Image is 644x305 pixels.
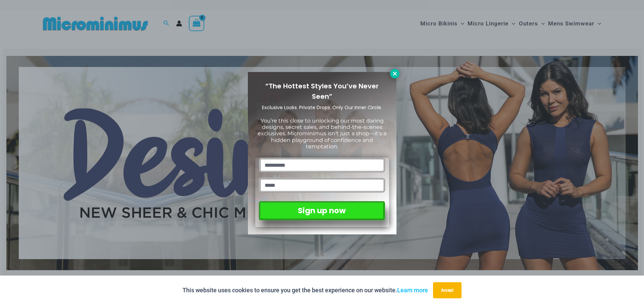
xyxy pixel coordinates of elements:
[182,285,428,295] p: This website uses cookies to ensure you get the best experience on our website.
[262,104,382,111] span: Exclusive Looks. Private Drops. Only Our Inner Circle.
[397,287,428,294] a: Learn more
[258,118,386,150] span: You’re this close to unlocking our most daring designs, secret sales, and behind-the-scenes exclu...
[433,282,462,298] button: Accept
[259,201,385,220] button: Sign up now
[265,81,379,101] span: “The Hottest Styles You’ve Never Seen”
[390,69,399,78] button: Close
